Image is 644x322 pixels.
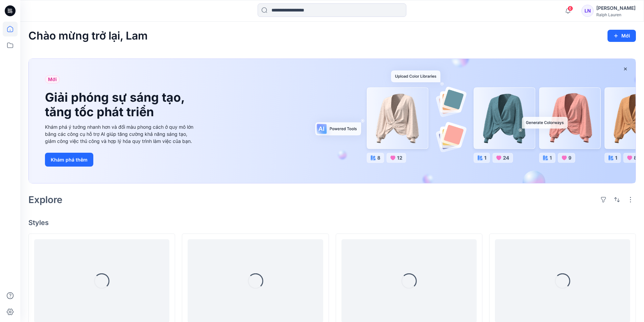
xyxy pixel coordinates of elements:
[48,76,57,82] font: Mới
[45,90,185,119] font: Giải phóng sự sáng tạo, tăng tốc phát triển
[28,29,148,42] font: Chào mừng trở lại, Lam
[585,8,591,14] font: LN
[45,153,93,167] button: Khám phá thêm
[28,194,63,205] h2: Explore
[45,153,197,167] a: Khám phá thêm
[28,219,636,227] h4: Styles
[607,30,636,42] button: Mới
[596,12,621,17] font: Ralph Lauren
[569,6,572,11] font: 6
[596,5,636,11] font: [PERSON_NAME]
[45,124,193,144] font: Khám phá ý tưởng nhanh hơn và đổi màu phong cách ở quy mô lớn bằng các công cụ hỗ trợ AI giúp tăn...
[51,157,88,163] font: Khám phá thêm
